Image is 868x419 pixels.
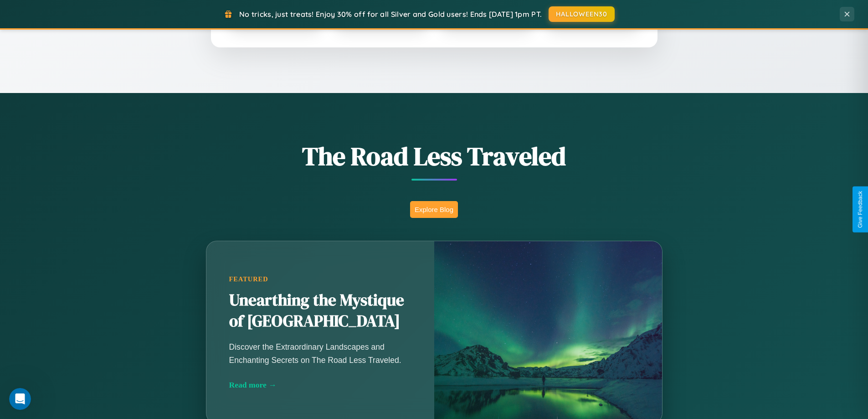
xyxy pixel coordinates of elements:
p: Discover the Extraordinary Landscapes and Enchanting Secrets on The Road Less Traveled. [229,341,411,366]
div: Read more → [229,380,411,390]
button: HALLOWEEN30 [549,6,615,22]
span: No tricks, just treats! Enjoy 30% off for all Silver and Gold users! Ends [DATE] 1pm PT. [239,10,542,19]
div: Give Feedback [857,191,863,228]
h2: Unearthing the Mystique of [GEOGRAPHIC_DATA] [229,290,411,332]
div: Featured [229,275,411,283]
h1: The Road Less Traveled [161,139,708,174]
button: Explore Blog [410,201,458,218]
iframe: Intercom live chat [9,388,31,410]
